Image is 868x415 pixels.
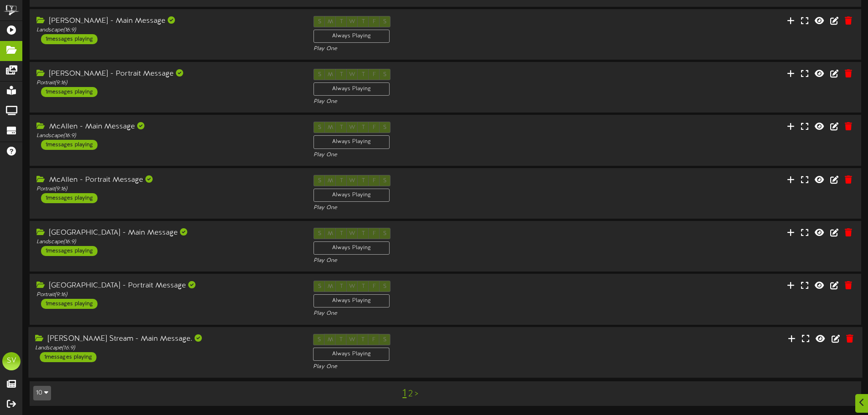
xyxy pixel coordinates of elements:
[36,228,300,238] div: [GEOGRAPHIC_DATA] - Main Message
[36,185,300,193] div: Portrait ( 9:16 )
[41,299,98,309] div: 1 messages playing
[402,388,406,400] a: 1
[415,389,418,399] a: >
[36,69,300,79] div: [PERSON_NAME] - Portrait Message
[40,352,96,362] div: 1 messages playing
[313,347,390,360] div: Always Playing
[313,151,577,159] div: Play One
[313,310,577,318] div: Play One
[36,291,300,299] div: Portrait ( 9:16 )
[41,87,98,97] div: 1 messages playing
[36,132,300,140] div: Landscape ( 16:9 )
[35,333,299,344] div: [PERSON_NAME] Stream - Main Message.
[313,294,390,307] div: Always Playing
[36,281,300,291] div: [GEOGRAPHIC_DATA] - Portrait Message
[36,16,300,26] div: [PERSON_NAME] - Main Message
[313,45,577,53] div: Play One
[313,98,577,106] div: Play One
[313,363,577,371] div: Play One
[41,140,98,150] div: 1 messages playing
[41,193,98,203] div: 1 messages playing
[36,26,300,34] div: Landscape ( 16:9 )
[2,352,21,370] div: SV
[35,344,299,352] div: Landscape ( 16:9 )
[313,82,390,96] div: Always Playing
[36,79,300,87] div: Portrait ( 9:16 )
[408,389,413,399] a: 2
[36,175,300,185] div: McAllen - Portrait Message
[313,189,390,202] div: Always Playing
[36,238,300,246] div: Landscape ( 16:9 )
[33,386,51,400] button: 10
[313,257,577,265] div: Play One
[313,241,390,255] div: Always Playing
[36,122,300,132] div: McAllen - Main Message
[313,30,390,43] div: Always Playing
[41,246,98,256] div: 1 messages playing
[313,135,390,149] div: Always Playing
[313,204,577,212] div: Play One
[41,34,98,44] div: 1 messages playing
